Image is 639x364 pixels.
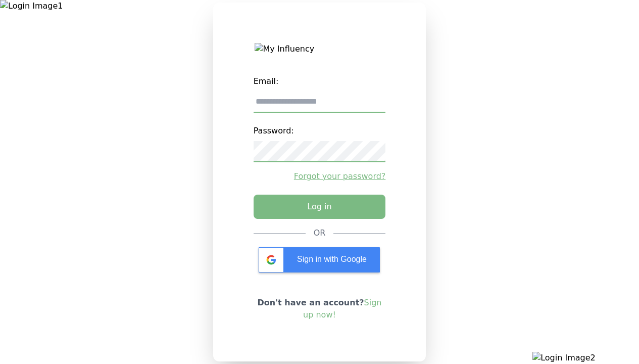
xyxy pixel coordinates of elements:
[314,227,326,239] div: OR
[254,170,386,183] a: Forgot your password?
[297,255,367,263] span: Sign in with Google
[254,71,386,92] label: Email:
[254,195,386,219] button: Log in
[259,247,380,272] div: Sign in with Google
[254,297,386,321] p: Don't have an account?
[254,121,386,141] label: Password:
[255,43,384,55] img: My Influency
[532,352,639,364] img: Login Image2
